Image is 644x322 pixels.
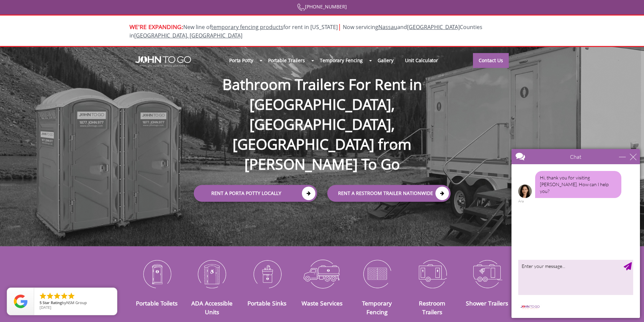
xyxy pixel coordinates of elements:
[211,23,283,31] a: temporary fencing products
[466,299,508,307] a: Shower Trailers
[189,256,234,291] img: ADA-Accessible-Units-icon_N.png
[399,53,444,68] a: Unit Calculator
[129,23,482,39] span: New line of for rent in [US_STATE]
[129,23,482,39] span: Now servicing and Counties in
[14,295,27,308] img: Review Rating
[40,301,112,305] span: by
[129,23,183,31] span: WE'RE EXPANDING:
[191,299,233,316] a: ADA Accessible Units
[134,32,242,39] a: [GEOGRAPHIC_DATA], [GEOGRAPHIC_DATA]
[327,185,451,202] a: rent a RESTROOM TRAILER Nationwide
[67,292,75,300] li: 
[223,53,259,68] a: Porta Potty
[378,23,397,31] a: Nassau
[362,299,392,316] a: Temporary Fencing
[407,23,460,31] a: [GEOGRAPHIC_DATA]
[355,256,400,291] img: Temporary-Fencing-cion_N.png
[314,53,368,68] a: Temporary Fencing
[53,292,61,300] li: 
[43,300,62,305] span: Star Rating
[372,53,399,68] a: Gallery
[135,56,191,67] img: JOHN to go
[473,53,509,68] a: Contact Us
[39,292,47,300] li: 
[66,300,87,305] span: NSM Group
[465,256,510,291] img: Shower-Trailers-icon_N.png
[40,305,51,310] span: [DATE]
[244,256,289,291] img: Portable-Sinks-icon_N.png
[136,299,177,307] a: Portable Toilets
[297,3,347,10] a: [PHONE_NUMBER]
[135,256,180,291] img: Portable-Toilets-icon_N.png
[194,185,317,202] a: Rent a Porta Potty Locally
[300,256,344,291] img: Waste-Services-icon_N.png
[302,299,342,307] a: Waste Services
[262,53,311,68] a: Portable Trailers
[40,300,42,305] span: 5
[187,53,457,174] h1: Bathroom Trailers For Rent in [GEOGRAPHIC_DATA], [GEOGRAPHIC_DATA], [GEOGRAPHIC_DATA] from [PERSO...
[507,145,644,322] iframe: Live Chat Box
[60,292,68,300] li: 
[419,299,445,316] a: Restroom Trailers
[247,299,286,307] a: Portable Sinks
[410,256,455,291] img: Restroom-Trailers-icon_N.png
[338,22,341,31] span: |
[46,292,54,300] li: 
